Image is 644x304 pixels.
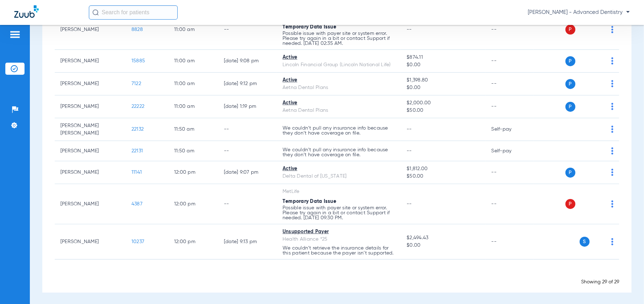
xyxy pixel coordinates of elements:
td: [PERSON_NAME] [PERSON_NAME] [55,118,126,141]
span: 8828 [132,27,143,32]
td: -- [218,118,277,141]
span: 11141 [132,170,142,175]
td: [PERSON_NAME] [55,73,126,95]
td: 12:00 PM [168,184,218,224]
td: [DATE] 9:07 PM [218,161,277,184]
td: 11:00 AM [168,10,218,50]
td: -- [218,184,277,224]
img: group-dot-blue.svg [611,169,613,176]
td: [DATE] 9:08 PM [218,50,277,73]
span: $874.11 [407,54,480,61]
td: 11:00 AM [168,50,218,73]
input: Search for patients [89,5,178,20]
img: Search Icon [92,9,99,16]
td: [DATE] 9:13 PM [218,224,277,260]
td: [PERSON_NAME] [55,10,126,50]
td: -- [218,141,277,161]
td: -- [486,161,534,184]
span: -- [407,148,412,153]
td: 11:00 AM [168,95,218,118]
span: P [565,168,575,178]
td: [PERSON_NAME] [55,95,126,118]
span: $2,000.00 [407,99,480,107]
span: P [565,25,575,35]
img: group-dot-blue.svg [611,147,613,154]
img: group-dot-blue.svg [611,200,613,208]
td: -- [486,95,534,118]
div: Unsupported Payer [283,228,395,236]
span: 4387 [132,201,143,206]
td: 11:50 AM [168,118,218,141]
img: group-dot-blue.svg [611,238,613,245]
span: P [565,102,575,112]
span: $0.00 [407,242,480,249]
td: -- [486,10,534,50]
td: -- [486,73,534,95]
p: We couldn’t retrieve the insurance details for this patient because the payer isn’t supported. [283,246,395,256]
img: Zuub Logo [14,5,39,18]
div: Aetna Dental Plans [283,107,395,114]
span: $50.00 [407,107,480,114]
img: group-dot-blue.svg [611,57,613,64]
div: Lincoln Financial Group (Lincoln National Life) [283,61,395,69]
div: Aetna Dental Plans [283,84,395,91]
span: -- [407,27,412,32]
td: [DATE] 9:12 PM [218,73,277,95]
p: Possible issue with payer site or system error. Please try again in a bit or contact Support if n... [283,31,395,46]
div: Active [283,165,395,173]
div: Active [283,99,395,107]
span: Showing 29 of 29 [581,279,619,284]
div: Active [283,77,395,84]
td: Self-pay [486,141,534,161]
td: 11:00 AM [168,73,218,95]
p: Possible issue with payer site or system error. Please try again in a bit or contact Support if n... [283,205,395,220]
span: Temporary Data Issue [283,25,336,30]
span: 10237 [132,239,144,244]
div: Active [283,54,395,61]
td: -- [218,10,277,50]
td: [PERSON_NAME] [55,184,126,224]
span: $2,494.43 [407,234,480,242]
td: [PERSON_NAME] [55,50,126,73]
p: We couldn’t pull any insurance info because they don’t have coverage on file. [283,126,395,136]
span: 7122 [132,81,141,86]
td: [DATE] 1:19 PM [218,95,277,118]
span: 15885 [132,58,145,63]
span: -- [407,127,412,132]
td: 12:00 PM [168,224,218,260]
span: 22132 [132,127,144,132]
span: P [565,79,575,89]
td: [PERSON_NAME] [55,141,126,161]
td: -- [486,184,534,224]
td: Self-pay [486,118,534,141]
div: Health Alliance *25 [283,236,395,243]
div: MetLife [283,188,395,195]
span: $0.00 [407,61,480,69]
span: [PERSON_NAME] - Advanced Dentistry [528,9,630,16]
img: group-dot-blue.svg [611,126,613,133]
img: hamburger-icon [9,30,21,39]
span: 22222 [132,104,144,109]
span: P [565,56,575,66]
span: $50.00 [407,173,480,180]
td: 11:50 AM [168,141,218,161]
img: group-dot-blue.svg [611,103,613,110]
span: Temporary Data Issue [283,199,336,204]
span: $0.00 [407,84,480,91]
span: $1,398.80 [407,77,480,84]
td: 12:00 PM [168,161,218,184]
span: 22131 [132,148,143,153]
p: We couldn’t pull any insurance info because they don’t have coverage on file. [283,147,395,157]
span: P [565,199,575,209]
td: -- [486,50,534,73]
td: [PERSON_NAME] [55,161,126,184]
img: group-dot-blue.svg [611,26,613,33]
span: -- [407,201,412,206]
img: group-dot-blue.svg [611,80,613,87]
span: S [580,237,590,247]
div: Delta Dental of [US_STATE] [283,173,395,180]
td: -- [486,224,534,260]
span: $1,812.00 [407,165,480,173]
td: [PERSON_NAME] [55,224,126,260]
